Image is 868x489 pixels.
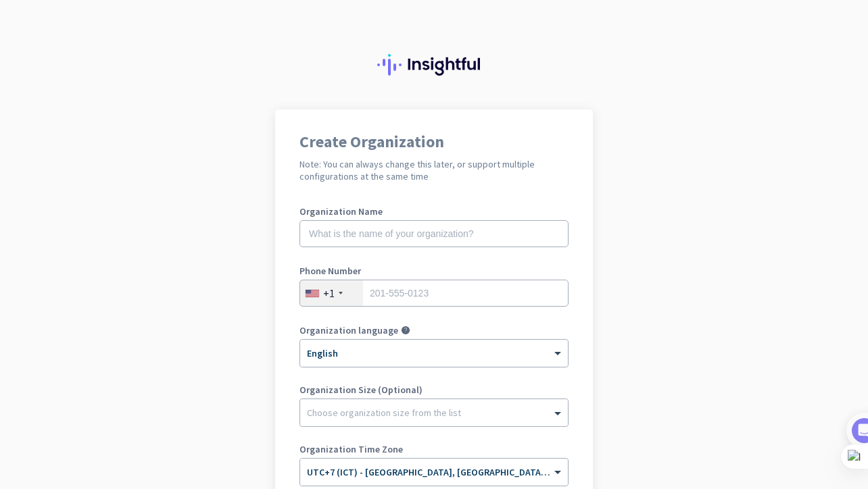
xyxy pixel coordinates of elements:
[299,266,569,276] label: Phone Number
[323,286,335,300] div: +1
[377,54,491,76] img: Insightful
[299,220,569,247] input: What is the name of your organization?
[299,134,569,150] h1: Create Organization
[299,158,569,182] h2: Note: You can always change this later, or support multiple configurations at the same time
[299,444,569,454] label: Organization Time Zone
[299,280,569,307] input: 201-555-0123
[299,385,569,394] label: Organization Size (Optional)
[299,207,569,216] label: Organization Name
[401,326,410,335] i: help
[299,326,398,335] label: Organization language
